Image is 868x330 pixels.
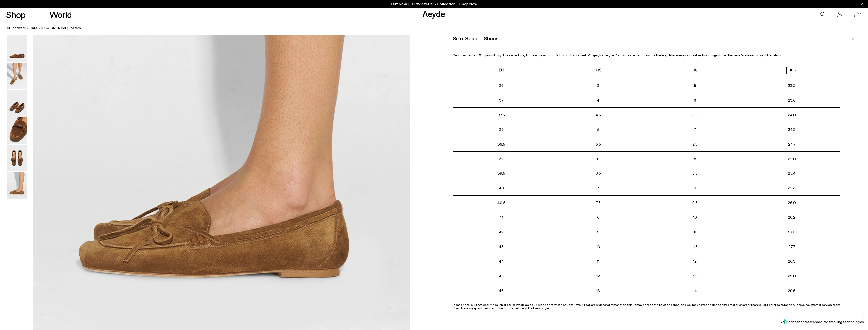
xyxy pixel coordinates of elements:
[743,225,840,239] td: 27.0
[743,108,840,122] td: 24.0
[647,122,743,137] td: 7
[7,90,27,117] img: Jasper Moccasin Loafers - Image 3
[550,122,647,137] td: 5
[647,62,743,78] th: US
[647,108,743,122] td: 6.5
[49,10,72,19] a: World
[647,181,743,195] td: 9
[453,239,550,254] td: 43
[550,78,647,93] td: 3
[422,8,445,19] a: Aeyde
[647,254,743,269] td: 12
[647,166,743,181] td: 8.5
[6,21,868,35] nav: breadcrumb
[453,181,550,195] td: 40
[743,210,840,225] td: 26.2
[647,195,743,210] td: 9.5
[453,303,840,310] p: Please note: our footwear model on all styles wears a size 37 with a foot width of 9cm. If your f...
[7,172,27,199] img: Jasper Moccasin Loafers - Image 6
[743,239,840,254] td: 27.7
[30,26,37,30] span: flats
[550,108,647,122] td: 4.5
[453,269,550,283] td: 45
[743,137,840,151] td: 24.7
[550,254,647,269] td: 11
[743,122,840,137] td: 24.3
[550,269,647,283] td: 12
[550,225,647,239] td: 9
[484,35,498,41] div: Shoes
[453,62,550,78] th: EU
[859,13,862,16] span: 1
[550,166,647,181] td: 6.5
[550,210,647,225] td: 8
[743,166,840,181] td: 25.4
[647,93,743,108] td: 6
[453,93,550,108] td: 37
[780,319,864,324] label: Your consent preferences for tracking technologies
[453,122,550,137] td: 38
[453,108,550,122] td: 37.5
[550,239,647,254] td: 10
[7,35,27,62] img: Jasper Moccasin Loafers - Image 1
[743,254,840,269] td: 28.3
[647,269,743,283] td: 13
[550,195,647,210] td: 7.5
[30,25,37,31] a: flats
[453,210,550,225] td: 41
[453,151,550,166] td: 39
[550,181,647,195] td: 7
[41,25,81,31] span: [PERSON_NAME] Loafers
[743,195,840,210] td: 26.0
[453,35,479,41] div: Size Guide
[743,181,840,195] td: 25.8
[550,137,647,151] td: 5.5
[7,117,27,144] img: Jasper Moccasin Loafers - Image 4
[7,63,27,89] img: Jasper Moccasin Loafers - Image 2
[453,137,550,151] td: 38.5
[550,151,647,166] td: 6
[647,151,743,166] td: 8
[453,225,550,239] td: 42
[459,2,477,6] span: Navigate to /collections/new-in
[6,25,26,31] a: All Footwear
[453,54,840,57] p: Our shoes come in European sizing. The easiest way to measure your foot is to stand on a sheet of...
[647,239,743,254] td: 11.5
[743,78,840,93] td: 23.2
[743,93,840,108] td: 23.8
[550,93,647,108] td: 4
[854,12,859,17] a: 1
[550,283,647,298] td: 13
[550,62,647,78] th: UK
[453,283,550,298] td: 46
[647,210,743,225] td: 10
[647,225,743,239] td: 11
[647,137,743,151] td: 7.5
[453,166,550,181] td: 39.5
[851,35,854,41] a: Close
[453,254,550,269] td: 44
[743,283,840,298] td: 29.6
[647,78,743,93] td: 5
[647,283,743,298] td: 14
[7,145,27,171] img: Jasper Moccasin Loafers - Image 5
[6,10,26,19] a: Shop
[743,269,840,283] td: 29.0
[743,151,840,166] td: 25.0
[453,78,550,93] td: 36
[453,195,550,210] td: 40.5
[780,317,864,326] button: Your consent preferences for tracking technologies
